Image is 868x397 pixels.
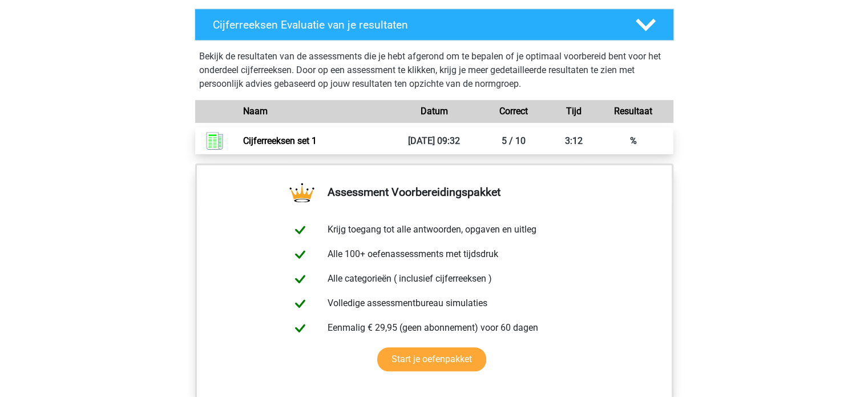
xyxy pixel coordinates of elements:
[243,135,317,146] a: Cijferreeksen set 1
[594,105,673,118] div: Resultaat
[474,105,554,118] div: Correct
[199,50,669,91] p: Bekijk de resultaten van de assessments die je hebt afgerond om te bepalen of je optimaal voorber...
[554,105,594,118] div: Tijd
[190,9,679,41] a: Cijferreeksen Evaluatie van je resultaten
[394,105,474,118] div: Datum
[213,18,617,31] h4: Cijferreeksen Evaluatie van je resultaten
[235,105,394,118] div: Naam
[377,347,486,371] a: Start je oefenpakket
